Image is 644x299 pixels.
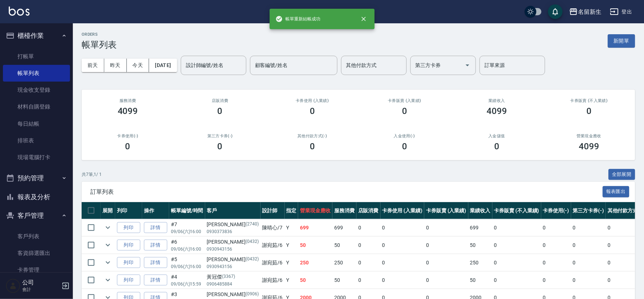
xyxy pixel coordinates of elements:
[380,254,425,271] td: 0
[367,98,442,103] h2: 卡券販賣 (入業績)
[3,228,70,245] a: 客戶列表
[218,106,223,116] h3: 0
[207,228,259,235] p: 0930373836
[183,98,257,103] h2: 店販消費
[22,286,59,293] p: 會計
[298,219,332,236] td: 699
[90,98,165,103] h3: 服務消費
[218,141,223,152] h3: 0
[298,272,332,289] td: 50
[171,263,203,270] p: 09/06 (六) 16:00
[144,275,167,286] a: 詳情
[356,272,380,289] td: 0
[402,141,407,152] h3: 0
[332,237,356,254] td: 50
[607,5,635,19] button: 登出
[275,98,350,103] h2: 卡券使用 (入業績)
[142,202,169,219] th: 操作
[571,202,606,219] th: 第三方卡券(-)
[169,254,205,271] td: #5
[102,222,113,233] button: expand row
[356,202,380,219] th: 店販消費
[460,134,534,138] h2: 入金儲值
[571,219,606,236] td: 0
[492,237,541,254] td: 0
[261,272,285,289] td: 謝宛茹 /6
[402,106,407,116] h3: 0
[3,26,70,45] button: 櫃檯作業
[3,98,70,115] a: 材料自購登錄
[205,202,261,219] th: 客戶
[115,202,142,219] th: 列印
[468,237,492,254] td: 50
[608,37,635,44] a: 新開單
[424,272,468,289] td: 0
[22,279,59,286] h5: 公司
[144,222,167,233] a: 詳情
[492,219,541,236] td: 0
[492,202,541,219] th: 卡券販賣 (不入業績)
[102,257,113,268] button: expand row
[82,32,117,37] h2: ORDERS
[285,219,298,236] td: Y
[332,254,356,271] td: 250
[261,219,285,236] td: 陳晴心 /7
[3,149,70,166] a: 現場電腦打卡
[246,221,259,228] p: (2740)
[492,272,541,289] td: 0
[101,202,115,219] th: 展開
[207,256,259,263] div: [PERSON_NAME]
[3,261,70,278] a: 卡券管理
[144,257,167,268] a: 詳情
[566,4,604,19] button: 名留新生
[169,219,205,236] td: #7
[380,272,425,289] td: 0
[117,257,140,268] button: 列印
[82,171,102,178] p: 共 7 筆, 1 / 1
[552,98,627,103] h2: 卡券販賣 (不入業績)
[9,7,30,16] img: Logo
[246,291,259,298] p: (0906)
[104,59,127,72] button: 昨天
[3,132,70,149] a: 排班表
[117,275,140,286] button: 列印
[609,169,636,180] button: 全部展開
[222,273,235,281] p: (3367)
[3,188,70,206] button: 報表及分析
[171,281,203,287] p: 09/06 (六) 15:59
[207,263,259,270] p: 0930943156
[125,141,130,152] h3: 0
[171,228,203,235] p: 09/06 (六) 16:00
[144,240,167,251] a: 詳情
[468,254,492,271] td: 250
[356,254,380,271] td: 0
[171,246,203,252] p: 09/06 (六) 16:00
[541,237,571,254] td: 0
[261,237,285,254] td: 謝宛茹 /6
[356,219,380,236] td: 0
[424,254,468,271] td: 0
[310,106,315,116] h3: 0
[3,245,70,261] a: 客資篩選匯出
[356,237,380,254] td: 0
[380,237,425,254] td: 0
[571,272,606,289] td: 0
[468,272,492,289] td: 50
[3,206,70,225] button: 客戶管理
[275,134,350,138] h2: 其他付款方式(-)
[169,272,205,289] td: #4
[298,254,332,271] td: 250
[332,219,356,236] td: 699
[183,134,257,138] h2: 第三方卡券(-)
[356,11,372,27] button: close
[541,219,571,236] td: 0
[460,98,534,103] h2: 業績收入
[603,188,630,195] a: 報表匯出
[285,272,298,289] td: Y
[285,254,298,271] td: Y
[82,59,104,72] button: 前天
[90,134,165,138] h2: 卡券使用(-)
[3,48,70,65] a: 打帳單
[586,106,592,116] h3: 0
[102,275,113,286] button: expand row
